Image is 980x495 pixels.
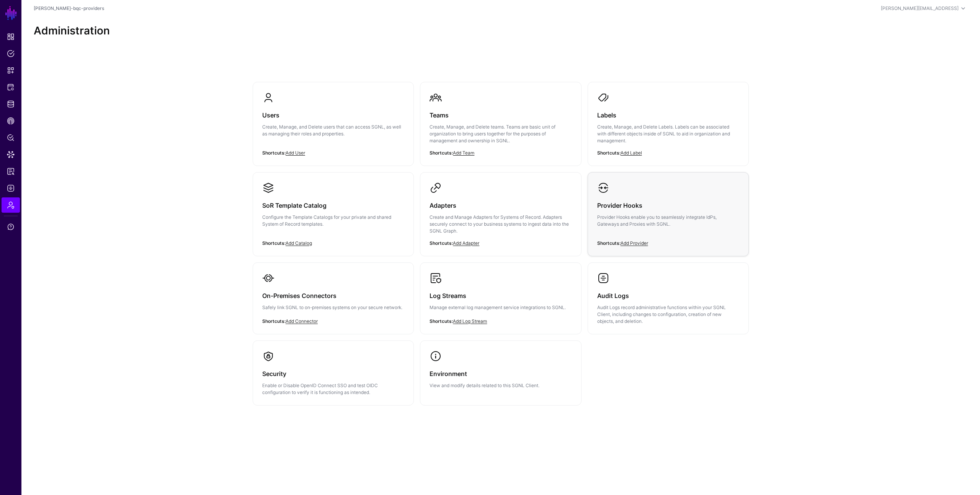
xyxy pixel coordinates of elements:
p: Create, Manage, and Delete Labels. Labels can be associated with different objects inside of SGNL... [597,124,739,144]
a: SecurityEnable or Disable OpenID Connect SSO and test OIDC configuration to verify it is function... [253,341,413,405]
a: Data Lens [2,147,20,162]
h3: Audit Logs [597,290,739,301]
a: CAEP Hub [2,113,20,129]
p: Provider Hooks enable you to seamlessly integrate IdPs, Gateways and Proxies with SGNL. [597,214,739,228]
h3: Environment [430,368,572,379]
span: Snippets [7,67,15,74]
a: EnvironmentView and modify details related to this SGNL Client. [420,341,581,398]
a: UsersCreate, Manage, and Delete users that can access SGNL, as well as managing their roles and p... [253,82,413,159]
a: LabelsCreate, Manage, and Delete Labels. Labels can be associated with different objects inside o... [588,82,748,166]
span: Support [7,223,15,231]
p: Create, Manage, and Delete teams. Teams are basic unit of organization to bring users together fo... [430,124,572,144]
span: Policies [7,50,15,57]
a: Add Log Stream [453,318,487,324]
a: Identity Data Fabric [2,96,20,112]
a: Admin [2,197,20,213]
a: Policy Lens [2,130,20,145]
p: Safely link SGNL to on-premises systems on your secure network. [262,304,404,311]
a: Snippets [2,63,20,78]
p: Manage external log management service integrations to SGNL. [430,304,572,311]
span: Policy Lens [7,134,15,142]
div: [PERSON_NAME][EMAIL_ADDRESS] [881,5,959,12]
h3: On-Premises Connectors [262,290,404,301]
a: Log StreamsManage external log management service integrations to SGNL. [420,263,581,332]
p: Configure the Template Catalogs for your private and shared System of Record templates. [262,214,404,228]
p: Create, Manage, and Delete users that can access SGNL, as well as managing their roles and proper... [262,124,404,137]
a: Add Provider [621,240,648,246]
a: Audit LogsAudit Logs record administrative functions within your SGNL Client, including changes t... [588,263,748,334]
a: Add Adapter [453,240,479,246]
a: Logs [2,181,20,196]
span: Data Lens [7,151,15,158]
a: SoR Template CatalogConfigure the Template Catalogs for your private and shared System of Record ... [253,173,413,249]
strong: Shortcuts: [597,240,621,246]
p: Enable or Disable OpenID Connect SSO and test OIDC configuration to verify it is functioning as i... [262,382,404,396]
span: Dashboard [7,33,15,41]
a: Provider HooksProvider Hooks enable you to seamlessly integrate IdPs, Gateways and Proxies with S... [588,173,748,249]
a: Reports [2,164,20,179]
span: CAEP Hub [7,117,15,125]
a: SGNL [5,5,18,21]
h2: Administration [34,24,968,37]
h3: Log Streams [430,290,572,301]
a: Add Label [621,150,642,156]
a: Add Team [453,150,474,156]
p: Create and Manage Adapters for Systems of Record. Adapters securely connect to your business syst... [430,214,572,234]
a: Add Catalog [286,240,312,246]
strong: Shortcuts: [430,150,453,156]
strong: Shortcuts: [262,240,286,246]
h3: Teams [430,110,572,120]
p: View and modify details related to this SGNL Client. [430,382,572,389]
strong: Shortcuts: [430,318,453,324]
a: Dashboard [2,29,20,44]
a: TeamsCreate, Manage, and Delete teams. Teams are basic unit of organization to bring users togeth... [420,82,581,166]
h3: Labels [597,110,739,120]
strong: Shortcuts: [262,150,286,156]
span: Logs [7,184,15,192]
h3: Adapters [430,200,572,211]
h3: Security [262,368,404,379]
a: Policies [2,46,20,61]
a: Add Connector [286,318,318,324]
h3: Provider Hooks [597,200,739,211]
span: Identity Data Fabric [7,100,15,108]
h3: SoR Template Catalog [262,200,404,211]
strong: Shortcuts: [262,318,286,324]
span: Protected Systems [7,83,15,91]
a: Protected Systems [2,80,20,95]
strong: Shortcuts: [430,240,453,246]
strong: Shortcuts: [597,150,621,156]
p: Audit Logs record administrative functions within your SGNL Client, including changes to configur... [597,304,739,325]
span: Admin [7,201,15,209]
h3: Users [262,110,404,120]
a: AdaptersCreate and Manage Adapters for Systems of Record. Adapters securely connect to your busin... [420,173,581,256]
span: Reports [7,168,15,175]
a: [PERSON_NAME]-bqc-providers [34,5,104,11]
a: On-Premises ConnectorsSafely link SGNL to on-premises systems on your secure network. [253,263,413,332]
a: Add User [286,150,305,156]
